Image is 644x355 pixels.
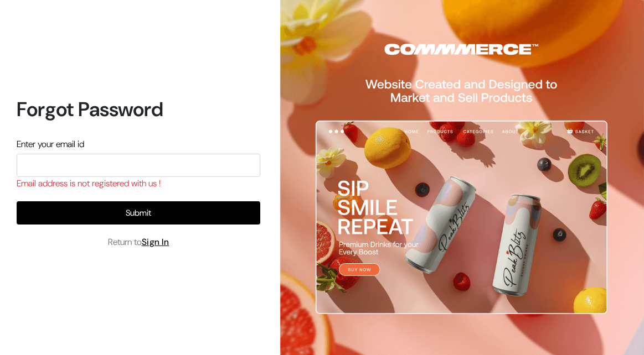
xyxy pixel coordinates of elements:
[108,236,169,249] span: Return to
[17,177,260,190] div: Email address is not registered with us !
[17,97,260,121] h1: Forgot Password
[17,201,260,225] button: Submit
[142,236,169,248] a: Sign In
[17,138,84,151] label: Enter your email id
